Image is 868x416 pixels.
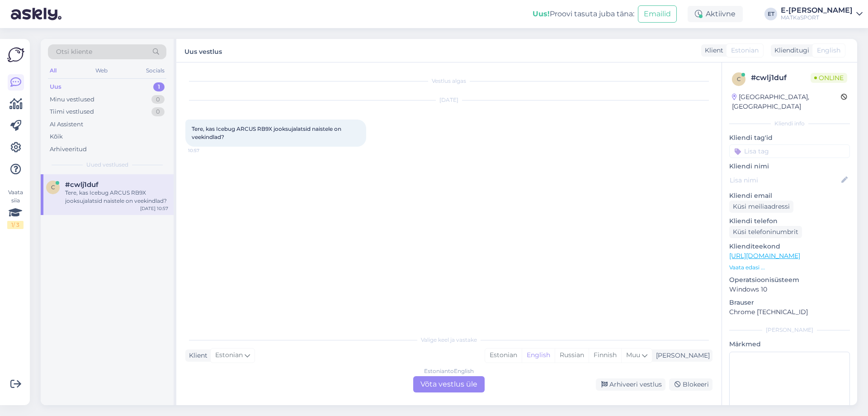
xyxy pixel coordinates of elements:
div: [PERSON_NAME] [729,326,850,334]
div: Blokeeri [669,378,712,391]
div: Võta vestlus üle [413,376,485,392]
div: Aktiivne [688,6,743,22]
div: Arhiveeri vestlus [596,378,665,391]
div: Finnish [589,349,621,362]
div: [PERSON_NAME] [652,351,710,360]
input: Lisa nimi [730,175,840,185]
p: Klienditeekond [729,242,850,251]
p: Kliendi tag'id [729,133,850,143]
a: [URL][DOMAIN_NAME] [729,252,800,260]
input: Lisa tag [729,144,850,158]
div: 1 / 3 [7,221,24,229]
div: Estonian to English [424,367,474,375]
div: Russian [555,349,589,362]
span: English [817,46,840,55]
div: MATKaSPORT [781,14,853,21]
span: Tere, kas Icebug ARCUS RB9X jooksujalatsid naistele on veekindlad? [192,125,343,140]
span: Uued vestlused [86,161,128,169]
span: Otsi kliente [56,47,92,57]
div: Socials [144,65,166,77]
div: Küsi telefoninumbrit [729,226,802,238]
span: Online [811,73,847,83]
div: Arhiveeritud [50,145,87,154]
div: E-[PERSON_NAME] [781,7,853,14]
div: Proovi tasuta juba täna: [533,9,634,19]
div: Valige keel ja vastake [185,336,712,344]
div: [DATE] 10:57 [140,205,168,212]
div: English [522,349,555,362]
div: ET [764,8,777,20]
div: [GEOGRAPHIC_DATA], [GEOGRAPHIC_DATA] [732,92,841,111]
div: Tiimi vestlused [50,107,94,116]
span: 10:57 [188,147,222,154]
button: Emailid [638,5,677,23]
p: Chrome [TECHNICAL_ID] [729,307,850,317]
p: Kliendi nimi [729,162,850,171]
b: Uus! [533,10,550,18]
p: Kliendi email [729,191,850,201]
span: #cwlj1duf [65,181,99,189]
span: c [51,184,55,191]
div: Klient [701,46,723,55]
span: Estonian [731,46,759,55]
div: 1 [153,82,165,91]
p: Kliendi telefon [729,216,850,226]
label: Uus vestlus [184,44,222,57]
span: Estonian [215,350,243,360]
div: Estonian [485,349,522,362]
a: E-[PERSON_NAME]MATKaSPORT [781,7,863,21]
div: [DATE] [185,96,712,104]
div: 0 [151,107,165,116]
div: All [48,65,58,77]
div: Minu vestlused [50,95,94,104]
p: Vaata edasi ... [729,263,850,272]
div: # cwlj1duf [751,72,811,83]
div: Uus [50,82,61,91]
div: Klient [185,351,208,360]
div: AI Assistent [50,120,83,129]
div: Küsi meiliaadressi [729,201,793,213]
div: Tere, kas Icebug ARCUS RB9X jooksujalatsid naistele on veekindlad? [65,189,168,205]
p: Windows 10 [729,285,850,294]
div: Kõik [50,132,63,141]
span: c [737,76,741,82]
div: Kliendi info [729,120,850,128]
div: 0 [151,95,165,104]
p: Märkmed [729,339,850,349]
p: Operatsioonisüsteem [729,275,850,285]
div: Vestlus algas [185,77,712,85]
div: Klienditugi [771,46,809,55]
p: Brauser [729,298,850,307]
span: Muu [626,351,640,359]
div: Vaata siia [7,188,24,229]
img: Askly Logo [7,46,24,63]
div: Web [94,65,109,77]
